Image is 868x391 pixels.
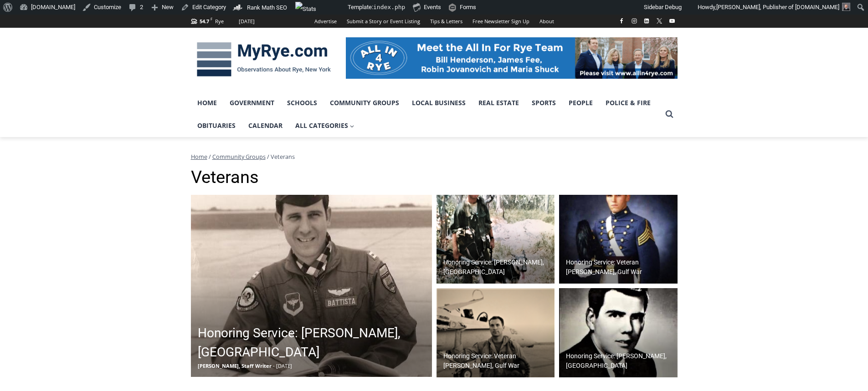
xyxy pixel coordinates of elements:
h1: Veterans [191,167,678,188]
span: F [211,16,212,21]
a: Home [191,91,223,114]
span: / [267,152,269,161]
a: Honoring Service: [PERSON_NAME], [GEOGRAPHIC_DATA] [559,288,678,377]
a: Local Business [406,91,472,114]
img: MyRye.com [191,36,337,83]
a: Government [223,91,281,114]
h2: Honoring Service: Veteran [PERSON_NAME], Gulf War [443,351,553,371]
a: Honoring Service: Veteran [PERSON_NAME], Gulf War [559,195,678,284]
a: Sports [525,91,562,114]
div: Rye [215,17,224,25]
a: Community Groups [324,91,406,114]
span: [PERSON_NAME], Staff Writer [198,362,272,369]
span: [PERSON_NAME], Publisher of [DOMAIN_NAME] [716,4,839,10]
a: People [562,91,599,114]
a: Obituaries [191,114,242,137]
span: Veterans [271,152,295,161]
a: Facebook [616,15,627,26]
img: All in for Rye [346,37,678,78]
a: Community Groups [212,152,266,161]
a: Tips & Letters [425,15,467,28]
span: Rank Math SEO [247,4,287,11]
h2: Honoring Service: [PERSON_NAME], [GEOGRAPHIC_DATA] [198,324,430,362]
a: Home [191,152,207,161]
a: Submit a Story or Event Listing [342,15,425,28]
a: About [534,15,559,28]
h2: Honoring Service: [PERSON_NAME], [GEOGRAPHIC_DATA] [566,351,675,371]
a: Police & Fire [599,91,657,114]
h2: Honoring Service: [PERSON_NAME], [GEOGRAPHIC_DATA] [443,258,553,277]
span: 54.7 [200,18,209,25]
a: Honoring Service: [PERSON_NAME], [GEOGRAPHIC_DATA] [437,195,555,284]
img: (PHOTO: US Army veteran and Theodore Fremd Avenue resident Fred De Barros on patrol in 1967 in Da... [437,195,555,284]
h2: Honoring Service: Veteran [PERSON_NAME], Gulf War [566,258,675,277]
a: YouTube [667,15,678,26]
a: Free Newsletter Sign Up [467,15,534,28]
span: - [273,362,275,369]
a: Instagram [629,15,640,26]
div: [DATE] [239,17,255,25]
a: Honoring Service: Veteran [PERSON_NAME], Gulf War [437,288,555,377]
a: Schools [281,91,324,114]
nav: Primary Navigation [191,91,661,137]
nav: Breadcrumbs [191,152,678,161]
span: index.php [373,4,405,10]
span: [DATE] [276,362,292,369]
a: Real Estate [472,91,525,114]
nav: Secondary Navigation [309,15,559,28]
a: Advertise [309,15,342,28]
a: X [654,15,665,26]
a: Linkedin [641,15,652,26]
a: Calendar [242,114,289,137]
span: / [209,152,211,161]
span: All Categories [295,121,354,131]
a: All Categories [289,114,361,137]
a: Honoring Service: [PERSON_NAME], [GEOGRAPHIC_DATA] [PERSON_NAME], Staff Writer - [DATE] [191,195,432,377]
button: View Search Form [661,106,678,122]
img: Views over 48 hours. Click for more Jetpack Stats. [295,2,346,13]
